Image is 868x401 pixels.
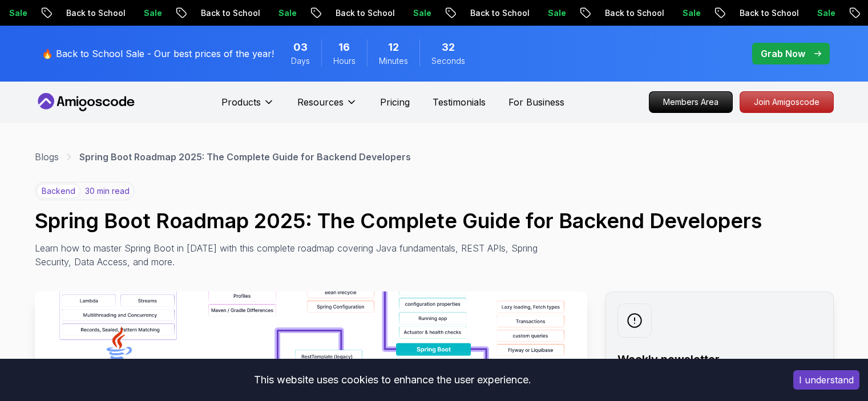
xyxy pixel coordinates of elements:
p: Spring Boot Roadmap 2025: The Complete Guide for Backend Developers [79,150,411,164]
p: Back to School [461,7,538,19]
button: Resources [297,95,357,118]
a: For Business [508,95,564,109]
p: Back to School [191,7,269,19]
span: Days [291,55,310,67]
span: 16 Hours [338,39,350,55]
p: Join Amigoscode [740,92,833,112]
p: Sale [673,7,709,19]
p: Grab Now [761,47,805,60]
div: This website uses cookies to enhance the user experience. [9,367,776,392]
span: Hours [333,55,356,67]
span: Seconds [431,55,465,67]
p: Members Area [649,92,732,112]
p: Back to School [326,7,403,19]
h1: Spring Boot Roadmap 2025: The Complete Guide for Backend Developers [35,209,834,232]
p: Learn how to master Spring Boot in [DATE] with this complete roadmap covering Java fundamentals, ... [35,241,546,269]
span: Minutes [379,55,408,67]
p: Sale [134,7,171,19]
p: Sale [269,7,305,19]
a: Blogs [35,150,59,164]
a: Members Area [649,91,733,113]
p: Products [221,95,261,109]
a: Testimonials [433,95,486,109]
p: Back to School [56,7,134,19]
p: Back to School [730,7,808,19]
p: backend [37,184,80,199]
p: Resources [297,95,344,109]
span: 12 Minutes [388,39,399,55]
span: 32 Seconds [442,39,455,55]
p: Sale [538,7,575,19]
p: 30 min read [85,185,130,197]
p: 🔥 Back to School Sale - Our best prices of the year! [42,47,274,60]
p: Sale [808,7,844,19]
p: Sale [403,7,440,19]
h2: Weekly newsletter [617,351,822,367]
p: Back to School [595,7,673,19]
button: Accept cookies [793,370,859,390]
button: Products [221,95,274,118]
span: 3 Days [293,39,308,55]
a: Join Amigoscode [740,91,834,113]
a: Pricing [380,95,410,109]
